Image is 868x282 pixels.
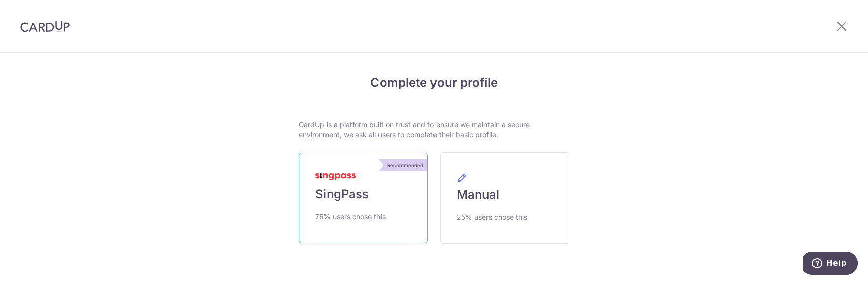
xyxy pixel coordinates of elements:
[457,187,499,203] span: Manual
[315,173,356,180] img: MyInfoLogo
[23,7,43,16] span: Help
[299,120,569,140] p: CardUp is a platform built on trust and to ensure we maintain a secure environment, we ask all us...
[299,153,428,243] a: Recommended SingPass 75% users chose this
[20,20,70,32] img: CardUp
[440,152,569,244] a: Manual 25% users chose this
[803,252,858,277] iframe: Opens a widget where you can find more information
[315,210,386,223] span: 75% users chose this
[457,211,527,223] span: 25% users chose this
[383,159,427,171] div: Recommended
[299,74,569,92] h4: Complete your profile
[315,186,369,202] span: SingPass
